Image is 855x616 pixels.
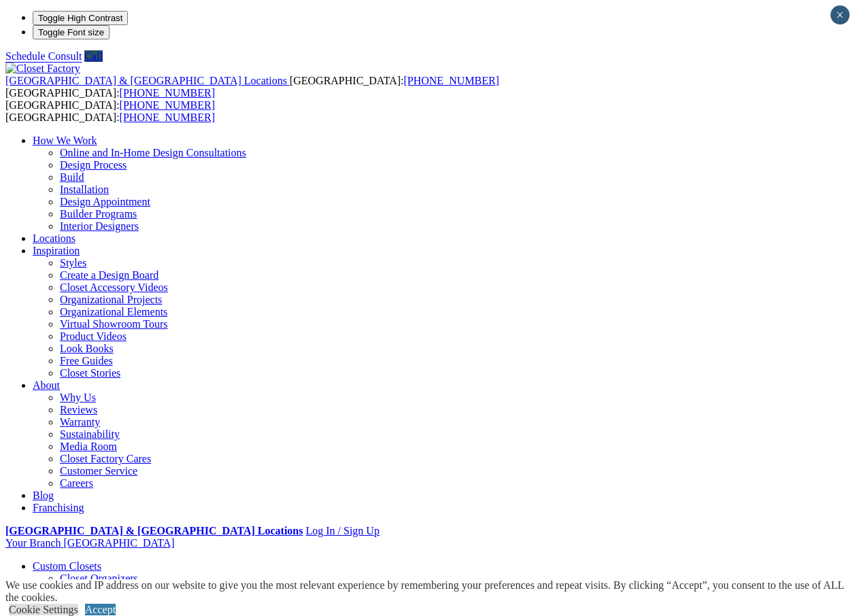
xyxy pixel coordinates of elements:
[5,75,290,86] a: [GEOGRAPHIC_DATA] & [GEOGRAPHIC_DATA] Locations
[33,379,60,391] a: About
[38,13,122,23] span: Toggle High Contrast
[60,318,168,330] a: Virtual Showroom Tours
[120,99,215,111] a: [PHONE_NUMBER]
[9,604,78,615] a: Cookie Settings
[5,75,287,86] span: [GEOGRAPHIC_DATA] & [GEOGRAPHIC_DATA] Locations
[403,75,499,86] a: [PHONE_NUMBER]
[60,465,137,477] a: Customer Service
[33,560,101,572] a: Custom Closets
[60,572,138,584] a: Closet Organizers
[831,5,850,24] button: Close
[60,184,109,195] a: Installation
[60,220,139,232] a: Interior Designers
[60,196,150,207] a: Design Appointment
[60,269,158,281] a: Create a Design Board
[60,330,127,342] a: Product Videos
[33,135,97,146] a: How We Work
[5,537,175,549] a: Your Branch [GEOGRAPHIC_DATA]
[60,208,137,220] a: Builder Programs
[38,27,104,37] span: Toggle Font size
[60,355,113,366] a: Free Guides
[60,147,246,158] a: Online and In-Home Design Consultations
[60,428,120,440] a: Sustainability
[63,537,174,549] span: [GEOGRAPHIC_DATA]
[33,11,128,25] button: Toggle High Contrast
[5,525,303,536] a: [GEOGRAPHIC_DATA] & [GEOGRAPHIC_DATA] Locations
[5,50,82,62] a: Schedule Consult
[85,604,116,615] a: Accept
[60,343,114,354] a: Look Books
[5,579,855,604] div: We use cookies and IP address on our website to give you the most relevant experience by remember...
[120,87,215,99] a: [PHONE_NUMBER]
[60,441,117,452] a: Media Room
[33,490,54,501] a: Blog
[5,537,61,549] span: Your Branch
[60,306,167,318] a: Organizational Elements
[60,404,97,415] a: Reviews
[60,453,151,464] a: Closet Factory Cares
[60,477,93,489] a: Careers
[5,99,215,123] span: [GEOGRAPHIC_DATA]: [GEOGRAPHIC_DATA]:
[84,50,103,62] a: Call
[5,63,80,75] img: Closet Factory
[33,25,110,39] button: Toggle Font size
[33,233,76,244] a: Locations
[33,245,80,256] a: Inspiration
[120,112,215,123] a: [PHONE_NUMBER]
[60,171,84,183] a: Build
[60,392,96,403] a: Why Us
[60,416,100,428] a: Warranty
[60,294,162,305] a: Organizational Projects
[305,525,379,536] a: Log In / Sign Up
[33,502,84,513] a: Franchising
[60,257,86,269] a: Styles
[60,367,120,379] a: Closet Stories
[60,281,168,293] a: Closet Accessory Videos
[60,159,127,171] a: Design Process
[5,75,499,99] span: [GEOGRAPHIC_DATA]: [GEOGRAPHIC_DATA]:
